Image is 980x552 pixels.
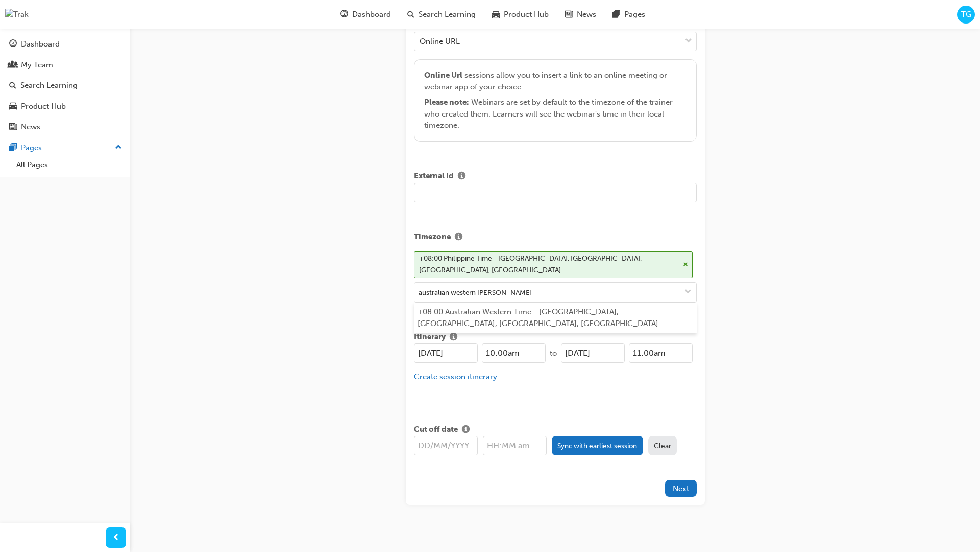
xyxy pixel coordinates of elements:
[458,424,474,436] button: Show info
[9,61,17,70] span: people-icon
[4,35,126,54] a: Dashboard
[604,4,653,25] a: pages-iconPages
[454,170,470,183] button: Show info
[629,343,693,363] input: HH:MM am
[340,8,348,21] span: guage-icon
[9,123,17,132] span: news-icon
[332,4,399,25] a: guage-iconDashboard
[4,118,126,136] a: News
[4,139,126,157] button: Pages
[115,141,122,154] span: up-icon
[5,9,29,20] img: Trak
[482,343,546,363] input: HH:MM am
[21,101,66,112] div: Product Hub
[4,33,126,139] button: DashboardMy TeamSearch LearningProduct HubNews
[414,303,697,333] li: +08:00 Australian Western Time - [GEOGRAPHIC_DATA], [GEOGRAPHIC_DATA], [GEOGRAPHIC_DATA], [GEOGRA...
[4,76,126,95] a: Search Learning
[419,9,476,20] span: Search Learning
[414,424,458,436] span: Cut off date
[483,436,547,455] input: HH:MM am
[685,35,692,48] span: down-icon
[9,81,16,90] span: search-icon
[424,97,686,131] div: Webinars are set by default to the timezone of the trainer who created them. Learners will see th...
[414,231,451,244] span: Timezone
[414,436,478,455] input: DD/MM/YYYY
[552,436,643,455] button: Sync with earliest session
[407,8,414,21] span: search-icon
[414,331,446,344] span: Itinerary
[450,333,457,342] span: info-icon
[112,532,120,544] span: prev-icon
[624,9,645,20] span: Pages
[680,283,696,302] button: toggle menu
[577,9,596,20] span: News
[455,233,462,242] span: info-icon
[4,97,126,116] a: Product Hub
[352,9,391,20] span: Dashboard
[414,343,478,363] input: DD/MM/YYYY
[20,80,78,91] div: Search Learning
[684,288,692,297] span: down-icon
[12,157,126,173] a: All Pages
[21,121,40,133] div: News
[458,172,465,181] span: info-icon
[673,484,689,493] span: Next
[9,40,17,49] span: guage-icon
[414,371,497,383] button: Create session itinerary
[21,142,42,154] div: Pages
[424,70,686,131] div: sessions allow you to insert a link to an online meeting or webinar app of your choice.
[462,426,470,435] span: info-icon
[424,71,462,80] span: Online Url
[446,331,461,344] button: Show info
[451,231,467,244] button: Show info
[612,8,620,21] span: pages-icon
[414,283,696,302] input: Change timezone
[683,262,688,268] span: cross-icon
[21,59,53,71] div: My Team
[9,102,17,111] span: car-icon
[665,480,697,497] button: Next
[561,343,625,363] input: DD/MM/YYYY
[546,348,561,359] div: to
[4,56,126,75] a: My Team
[557,4,604,25] a: news-iconNews
[565,8,573,21] span: news-icon
[648,436,677,455] button: Clear
[484,4,557,25] a: car-iconProduct Hub
[399,4,484,25] a: search-iconSearch Learning
[424,98,469,107] span: Please note :
[504,9,549,20] span: Product Hub
[492,8,500,21] span: car-icon
[21,38,60,50] div: Dashboard
[419,253,679,276] div: +08:00 Philippine Time - [GEOGRAPHIC_DATA], [GEOGRAPHIC_DATA], [GEOGRAPHIC_DATA], [GEOGRAPHIC_DATA]
[961,9,971,20] span: TG
[420,35,460,47] div: Online URL
[414,170,454,183] span: External Id
[9,144,17,153] span: pages-icon
[957,6,975,24] button: TG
